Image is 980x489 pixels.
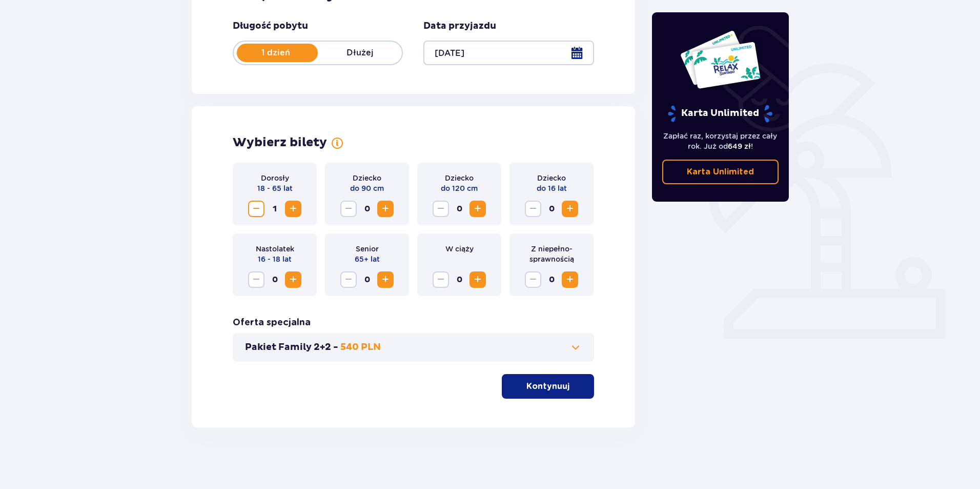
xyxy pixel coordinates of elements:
[377,271,394,288] button: Zwiększ
[543,271,560,288] span: 0
[423,20,496,32] p: Data przyjazdu
[233,135,327,150] h2: Wybierz bilety
[248,201,264,217] button: Zmniejsz
[359,271,375,288] span: 0
[433,271,449,288] button: Zmniejsz
[245,341,338,354] p: Pakiet Family 2+2 -
[687,166,754,178] p: Karta Unlimited
[234,47,318,58] p: 1 dzień
[667,105,773,123] p: Karta Unlimited
[680,30,761,89] img: Dwie karty całoroczne do Suntago z napisem 'UNLIMITED RELAX', na białym tle z tropikalnymi liśćmi...
[728,142,751,150] span: 649 zł
[377,201,394,217] button: Zwiększ
[451,271,467,288] span: 0
[526,381,569,392] p: Kontynuuj
[318,47,402,58] p: Dłużej
[233,317,311,329] h3: Oferta specjalna
[662,160,779,184] a: Karta Unlimited
[525,271,541,288] button: Zmniejsz
[537,183,567,193] p: do 16 lat
[562,271,578,288] button: Zwiększ
[662,131,779,151] p: Zapłać raz, korzystaj przez cały rok. Już od !
[518,244,585,264] p: Z niepełno­sprawnością
[562,201,578,217] button: Zwiększ
[355,254,380,264] p: 65+ lat
[353,173,381,183] p: Dziecko
[233,20,308,32] p: Długość pobytu
[356,244,379,254] p: Senior
[261,173,289,183] p: Dorosły
[256,244,294,254] p: Nastolatek
[267,201,283,217] span: 1
[469,271,486,288] button: Zwiększ
[245,341,582,354] button: Pakiet Family 2+2 -540 PLN
[285,271,301,288] button: Zwiększ
[257,183,293,193] p: 18 - 65 lat
[285,201,301,217] button: Zwiększ
[340,271,357,288] button: Zmniejsz
[433,201,449,217] button: Zmniejsz
[359,201,375,217] span: 0
[543,201,560,217] span: 0
[445,244,474,254] p: W ciąży
[451,201,467,217] span: 0
[445,173,474,183] p: Dziecko
[258,254,292,264] p: 16 - 18 lat
[350,183,384,193] p: do 90 cm
[441,183,478,193] p: do 120 cm
[340,341,381,354] p: 540 PLN
[502,374,594,399] button: Kontynuuj
[469,201,486,217] button: Zwiększ
[248,271,264,288] button: Zmniejsz
[537,173,566,183] p: Dziecko
[340,201,357,217] button: Zmniejsz
[267,271,283,288] span: 0
[525,201,541,217] button: Zmniejsz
